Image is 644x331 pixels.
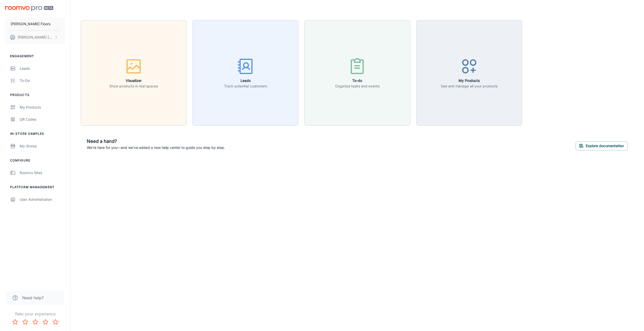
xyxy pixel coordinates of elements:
div: My Products [20,105,65,110]
button: VisualizerShow products in real spaces [81,20,186,126]
p: [PERSON_NAME] [PERSON_NAME] [18,35,53,40]
button: [PERSON_NAME] [PERSON_NAME] [5,31,65,44]
div: Leads [20,66,65,71]
a: To-doOrganize tasks and events [304,70,410,75]
button: [PERSON_NAME] Floors [5,17,65,30]
p: Track potential customers [224,83,267,89]
button: Explore documentation [576,141,628,150]
h6: Leads [224,78,267,83]
h6: To-do [335,78,380,83]
img: Roomvo PRO Beta [5,6,53,11]
div: QR Codes [20,117,65,122]
p: See and manage all your products [441,83,498,89]
div: My Stores [20,143,65,149]
a: Explore documentation [576,143,628,148]
div: To-do [20,78,65,83]
h6: Visualizer [109,78,158,83]
p: We're here for you—and we've added a new help center to guide you step by step. [87,145,225,150]
p: Organize tasks and events [335,83,380,89]
button: To-doOrganize tasks and events [304,20,410,126]
a: LeadsTrack potential customers [193,70,298,75]
h6: Need a hand? [87,138,225,145]
p: Show products in real spaces [109,83,158,89]
button: My ProductsSee and manage all your products [416,20,522,126]
h6: My Products [441,78,498,83]
div: Roomvo Sites [20,170,65,176]
a: My ProductsSee and manage all your products [416,70,522,75]
button: LeadsTrack potential customers [193,20,298,126]
p: [PERSON_NAME] Floors [11,21,50,27]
